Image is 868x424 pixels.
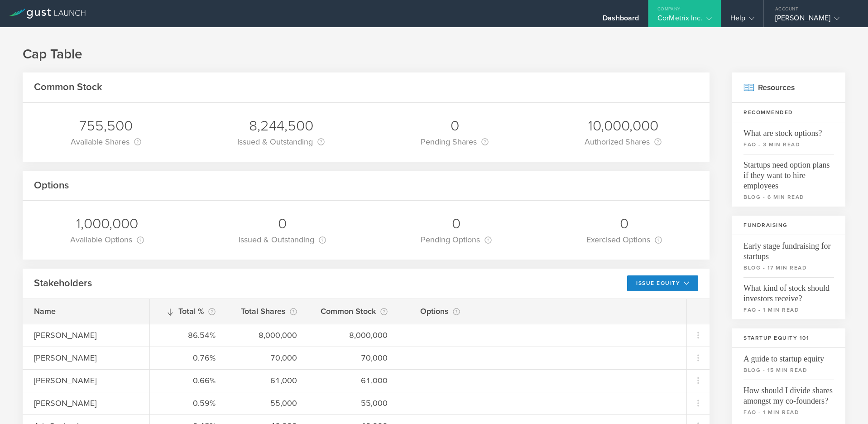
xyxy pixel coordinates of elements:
[23,45,845,63] h1: Cap Table
[732,235,845,277] a: Early stage fundraising for startupsblog - 17 min read
[421,135,489,148] div: Pending Shares
[238,329,297,341] div: 8,000,000
[603,14,639,27] div: Dashboard
[34,277,92,290] h2: Stakeholders
[586,214,662,233] div: 0
[421,233,492,246] div: Pending Options
[823,381,868,424] iframe: Chat Widget
[743,277,834,304] span: What kind of stock should investors receive?
[743,154,834,191] span: Startups need option plans if they want to hire employees
[732,122,845,154] a: What are stock options?faq - 3 min read
[161,375,216,386] div: 0.66%
[34,179,69,192] h2: Options
[161,329,216,341] div: 86.54%
[238,397,297,409] div: 55,000
[732,348,845,380] a: A guide to startup equityblog - 15 min read
[34,81,102,94] h2: Common Stock
[320,375,388,386] div: 61,000
[70,233,144,246] div: Available Options
[732,277,845,319] a: What kind of stock should investors receive?faq - 1 min read
[34,352,161,364] div: [PERSON_NAME]
[239,233,326,246] div: Issued & Outstanding
[743,264,834,272] small: blog - 17 min read
[34,329,161,341] div: [PERSON_NAME]
[238,352,297,364] div: 70,000
[320,352,388,364] div: 70,000
[161,352,216,364] div: 0.76%
[732,380,845,422] a: How should I divide shares amongst my co-founders?faq - 1 min read
[237,116,325,135] div: 8,244,500
[585,135,662,148] div: Authorized Shares
[743,122,834,139] span: What are stock options?
[743,306,834,314] small: faq - 1 min read
[410,305,460,318] div: Options
[743,193,834,201] small: blog - 6 min read
[743,235,834,262] span: Early stage fundraising for startups
[421,214,492,233] div: 0
[732,328,845,348] h3: Startup Equity 101
[161,397,216,409] div: 0.59%
[34,397,161,409] div: [PERSON_NAME]
[743,408,834,416] small: faq - 1 min read
[320,305,388,318] div: Common Stock
[70,214,144,233] div: 1,000,000
[239,214,326,233] div: 0
[743,140,834,149] small: faq - 3 min read
[421,116,489,135] div: 0
[71,116,141,135] div: 755,500
[161,305,216,318] div: Total %
[320,397,388,409] div: 55,000
[732,72,845,103] h2: Resources
[34,305,161,317] div: Name
[34,375,161,386] div: [PERSON_NAME]
[730,14,754,27] div: Help
[238,375,297,386] div: 61,000
[586,233,662,246] div: Exercised Options
[732,103,845,122] h3: Recommended
[743,380,834,406] span: How should I divide shares amongst my co-founders?
[775,14,852,27] div: [PERSON_NAME]
[732,154,845,207] a: Startups need option plans if they want to hire employeesblog - 6 min read
[657,14,711,27] div: CorMetrix Inc.
[71,135,141,148] div: Available Shares
[743,366,834,374] small: blog - 15 min read
[732,216,845,235] h3: Fundraising
[320,329,388,341] div: 8,000,000
[585,116,662,135] div: 10,000,000
[238,305,297,318] div: Total Shares
[237,135,325,148] div: Issued & Outstanding
[627,275,698,291] button: Issue Equity
[743,348,834,364] span: A guide to startup equity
